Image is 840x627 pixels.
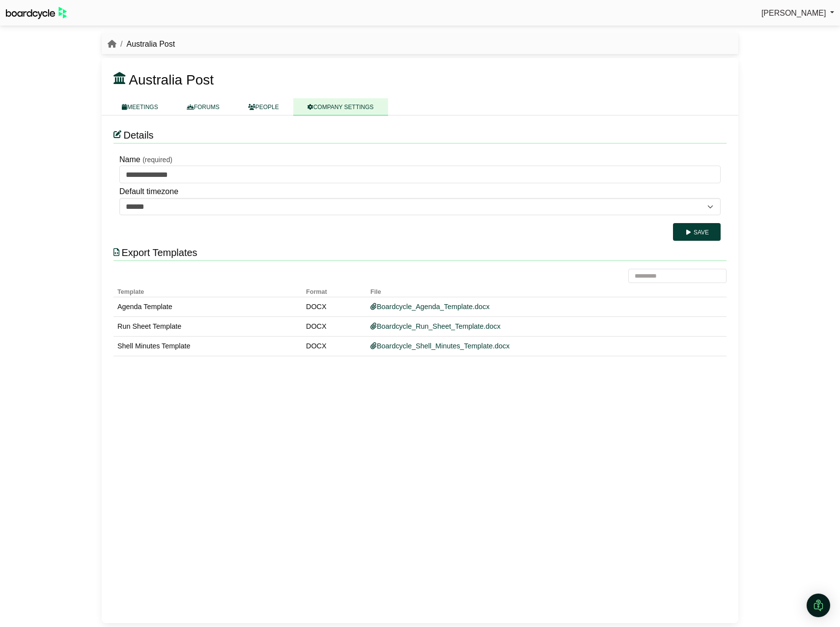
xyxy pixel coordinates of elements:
[370,303,490,311] a: Boardcycle_Agenda_Template.docx
[142,156,172,164] small: (required)
[761,7,834,20] a: [PERSON_NAME]
[6,7,67,19] img: BoardcycleBlackGreen-aaafeed430059cb809a45853b8cf6d952af9d84e6e89e1f1685b34bfd5cb7d64.svg
[119,185,178,198] label: Default timezone
[121,247,197,258] span: Export Templates
[302,337,366,356] td: DOCX
[172,98,234,115] a: FORUMS
[234,98,293,115] a: PEOPLE
[123,130,153,141] span: Details
[113,337,302,356] td: Shell Minutes Template
[113,297,302,317] td: Agenda Template
[807,594,830,617] div: Open Intercom Messenger
[113,283,302,297] th: Template
[108,38,175,51] nav: breadcrumb
[113,317,302,337] td: Run Sheet Template
[302,317,366,337] td: DOCX
[370,322,501,330] a: Boardcycle_Run_Sheet_Template.docx
[302,283,366,297] th: Format
[370,342,509,350] a: Boardcycle_Shell_Minutes_Template.docx
[116,38,175,51] li: Australia Post
[293,98,388,115] a: COMPANY SETTINGS
[129,72,214,87] span: Australia Post
[761,9,826,17] span: [PERSON_NAME]
[119,153,140,166] label: Name
[302,297,366,317] td: DOCX
[673,223,721,241] button: Save
[108,98,172,115] a: MEETINGS
[366,283,708,297] th: File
